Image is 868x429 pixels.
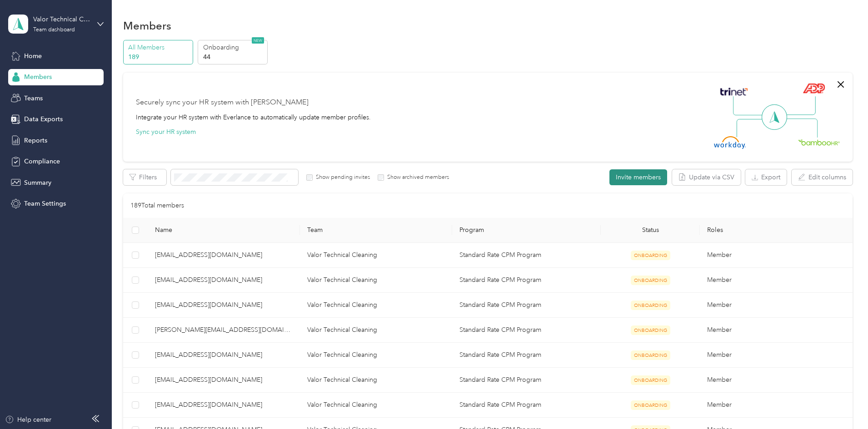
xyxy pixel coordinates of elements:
[452,218,601,243] th: Program
[736,118,768,137] img: Line Left Down
[130,201,184,211] p: 189 Total members
[786,118,818,138] img: Line Right Down
[601,368,700,393] td: ONBOARDING
[24,72,52,82] span: Members
[300,343,452,368] td: Valor Technical Cleaning
[601,393,700,418] td: ONBOARDING
[300,218,452,243] th: Team
[155,275,293,285] span: [EMAIL_ADDRESS][DOMAIN_NAME]
[300,243,452,268] td: Valor Technical Cleaning
[718,85,750,98] img: Trinet
[24,136,47,145] span: Reports
[123,21,171,30] h1: Members
[601,343,700,368] td: ONBOARDING
[798,139,840,145] img: BambooHR
[631,276,670,285] span: ONBOARDING
[155,400,293,410] span: [EMAIL_ADDRESS][DOMAIN_NAME]
[631,251,670,260] span: ONBOARDING
[631,325,670,335] span: ONBOARDING
[24,157,60,166] span: Compliance
[128,43,190,52] p: All Members
[136,127,196,137] button: Sync your HR system
[452,243,601,268] td: Standard Rate CPM Program
[452,293,601,318] td: Standard Rate CPM Program
[136,113,371,122] div: Integrate your HR system with Everlance to automatically update member profiles.
[148,343,300,368] td: dbryant@valortechnicalcleaning.com
[714,136,746,149] img: Workday
[452,393,601,418] td: Standard Rate CPM Program
[700,343,852,368] td: Member
[700,243,852,268] td: Member
[24,199,66,208] span: Team Settings
[733,96,765,116] img: Line Left Up
[148,368,300,393] td: dthornton@valortechnicalcleaning.com
[128,52,190,62] p: 189
[700,268,852,293] td: Member
[601,218,700,243] th: Status
[300,318,452,343] td: Valor Technical Cleaning
[5,415,51,424] button: Help center
[155,325,293,335] span: [PERSON_NAME][EMAIL_ADDRESS][DOMAIN_NAME]
[148,293,300,318] td: cdemoss@valortechnicalcleaning.com
[203,43,265,52] p: Onboarding
[24,114,63,124] span: Data Exports
[609,169,667,185] button: Invite members
[452,368,601,393] td: Standard Rate CPM Program
[601,243,700,268] td: ONBOARDING
[601,268,700,293] td: ONBOARDING
[300,393,452,418] td: Valor Technical Cleaning
[792,169,853,185] button: Edit columns
[700,293,852,318] td: Member
[148,318,300,343] td: crice@valortechnicalcleaning.com
[672,169,741,185] button: Update via CSV
[148,218,300,243] th: Name
[300,293,452,318] td: Valor Technical Cleaning
[33,15,90,24] div: Valor Technical Cleaning
[123,169,166,185] button: Filters
[155,375,293,385] span: [EMAIL_ADDRESS][DOMAIN_NAME]
[700,218,852,243] th: Roles
[700,368,852,393] td: Member
[631,350,670,360] span: ONBOARDING
[803,83,825,94] img: ADP
[300,268,452,293] td: Valor Technical Cleaning
[745,169,787,185] button: Export
[601,293,700,318] td: ONBOARDING
[155,350,293,360] span: [EMAIL_ADDRESS][DOMAIN_NAME]
[155,250,293,260] span: [EMAIL_ADDRESS][DOMAIN_NAME]
[631,301,670,310] span: ONBOARDING
[817,378,868,429] iframe: Everlance-gr Chat Button Frame
[155,300,293,310] span: [EMAIL_ADDRESS][DOMAIN_NAME]
[300,368,452,393] td: Valor Technical Cleaning
[24,178,51,187] span: Summary
[203,52,265,62] p: 44
[148,393,300,418] td: emaya@valortechnicalcleaning.com
[148,243,300,268] td: aortiz@valortechnicalcleaning.com
[452,318,601,343] td: Standard Rate CPM Program
[136,97,309,108] div: Securely sync your HR system with [PERSON_NAME]
[452,268,601,293] td: Standard Rate CPM Program
[155,226,293,234] span: Name
[24,51,42,61] span: Home
[384,173,449,182] label: Show archived members
[313,173,370,182] label: Show pending invites
[148,268,300,293] td: bbarfield@valortechnicalcleaning.com
[601,318,700,343] td: ONBOARDING
[700,393,852,418] td: Member
[631,375,670,385] span: ONBOARDING
[700,318,852,343] td: Member
[784,96,816,115] img: Line Right Up
[631,400,670,410] span: ONBOARDING
[452,343,601,368] td: Standard Rate CPM Program
[33,27,75,33] div: Team dashboard
[24,94,43,103] span: Teams
[252,37,264,44] span: NEW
